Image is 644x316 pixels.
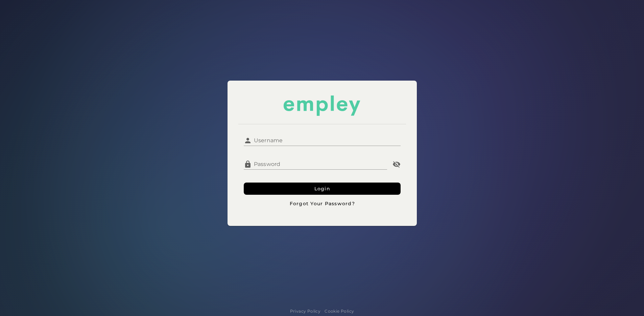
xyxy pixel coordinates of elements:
i: Password appended action [392,160,401,168]
span: Login [314,186,330,192]
button: Login [244,183,401,195]
span: Forgot Your Password? [289,201,355,207]
button: Forgot Your Password? [244,197,401,210]
a: Privacy Policy [290,308,321,315]
a: Cookie Policy [325,308,354,315]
